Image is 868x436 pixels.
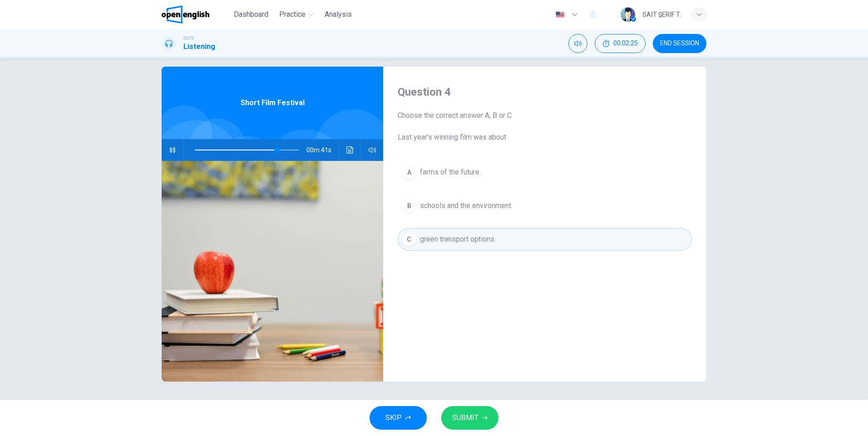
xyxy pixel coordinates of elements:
[420,234,496,245] span: green transport options.
[398,228,692,251] button: Cgreen transport options.
[595,34,646,53] button: 00:02:25
[183,35,194,41] span: IELTS
[162,161,383,382] img: Short Film Festival
[398,85,692,99] h4: Question 4
[660,40,699,47] span: END SESSION
[183,41,215,52] h1: Listening
[398,161,692,184] button: Afarms of the future.
[321,6,355,23] button: Analysis
[276,6,317,23] button: Practice
[398,194,692,217] button: Bschools and the environment.
[621,7,635,22] img: Profile picture
[325,9,352,20] span: Analysis
[162,5,230,24] a: OpenEnglish logo
[595,34,646,53] div: Hide
[234,9,268,20] span: Dashboard
[279,9,306,20] span: Practice
[370,406,427,430] button: SKIP
[402,165,416,179] div: A
[230,6,272,23] button: Dashboard
[398,110,692,143] span: Choose the correct answer A, B or C Last year’s winning film was about
[452,412,478,424] span: SUBMIT
[568,34,587,53] div: Mute
[402,232,416,247] div: C
[420,167,481,178] span: farms of the future.
[653,34,706,53] button: END SESSION
[343,139,357,161] button: Click to see the audio transcription
[613,40,638,47] span: 00:02:25
[385,412,402,424] span: SKIP
[554,11,566,18] img: en
[441,406,498,430] button: SUBMIT
[642,9,681,20] div: SAİT ŞERİF T.
[420,200,513,211] span: schools and the environment.
[162,5,209,24] img: OpenEnglish logo
[306,139,339,161] span: 00m 41s
[402,199,416,213] div: B
[241,97,305,108] span: Short Film Festival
